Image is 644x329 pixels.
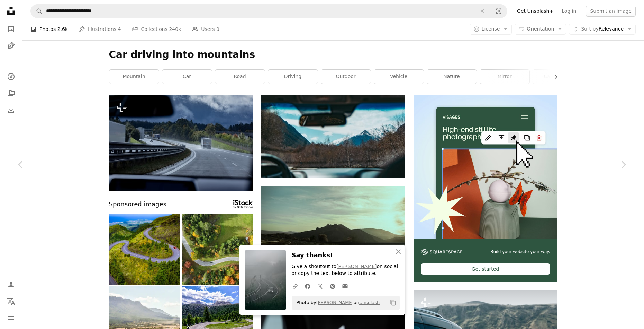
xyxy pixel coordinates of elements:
[4,70,18,84] a: Explore
[470,24,512,35] button: License
[533,70,582,84] a: car driving
[132,18,181,40] a: Collections 240k
[4,294,18,308] button: Language
[4,103,18,117] a: Download History
[261,133,405,139] a: snow covered mountain during daytime
[490,249,550,255] span: Build your website your way.
[557,6,580,17] a: Log in
[475,5,490,18] button: Clear
[581,26,624,33] span: Relevance
[359,300,380,305] a: Unsplash
[490,5,507,18] button: Visual search
[316,300,354,305] a: [PERSON_NAME]
[109,95,253,191] img: a truck driving down a highway next to a forest
[292,250,400,260] h3: Say thanks!
[31,5,43,18] button: Search Unsplash
[4,278,18,292] a: Log in / Sign up
[586,6,636,17] button: Submit an image
[109,140,253,146] a: a truck driving down a highway next to a forest
[215,70,265,84] a: road
[261,95,405,178] img: snow covered mountain during daytime
[421,249,462,255] img: file-1606177908946-d1eed1cbe4f5image
[109,49,557,61] h1: Car driving into mountains
[421,263,550,275] div: Get started
[480,70,529,84] a: mirror
[527,26,554,32] span: Orientation
[4,86,18,100] a: Collections
[109,199,166,209] span: Sponsored images
[513,6,557,17] a: Get Unsplash+
[79,18,121,40] a: Illustrations 4
[314,279,326,293] a: Share on Twitter
[414,95,557,239] img: file-1723602894256-972c108553a7image
[169,25,181,33] span: 240k
[293,297,380,308] span: Photo by on
[482,26,500,32] span: License
[336,263,377,269] a: [PERSON_NAME]
[602,131,644,198] a: Next
[326,279,339,293] a: Share on Pinterest
[162,70,212,84] a: car
[118,25,121,33] span: 4
[261,186,405,282] img: a car driving down a road with mountains in the background
[30,4,507,18] form: Find visuals sitewide
[321,70,371,84] a: outdoor
[301,279,314,293] a: Share on Facebook
[192,18,219,40] a: Users 0
[339,279,351,293] a: Share over email
[261,231,405,237] a: a car driving down a road with mountains in the background
[4,39,18,53] a: Illustrations
[581,26,598,32] span: Sort by
[569,24,636,35] button: Sort byRelevance
[427,70,477,84] a: nature
[109,70,159,84] a: mountain
[268,70,318,84] a: driving
[374,70,424,84] a: vehicle
[550,70,557,84] button: scroll list to the right
[4,22,18,36] a: Photos
[4,311,18,325] button: Menu
[216,25,219,33] span: 0
[182,214,253,285] img: Drone shot of a winding road in the fall in Austria
[387,297,399,309] button: Copy to clipboard
[109,214,180,285] img: Aerial images on top of roads in the middle of the mountains in Sao Miguel Island, Azores, Portugal
[414,95,557,282] a: Build your website your way.Get started
[515,24,566,35] button: Orientation
[292,263,400,277] p: Give a shoutout to on social or copy the text below to attribute.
